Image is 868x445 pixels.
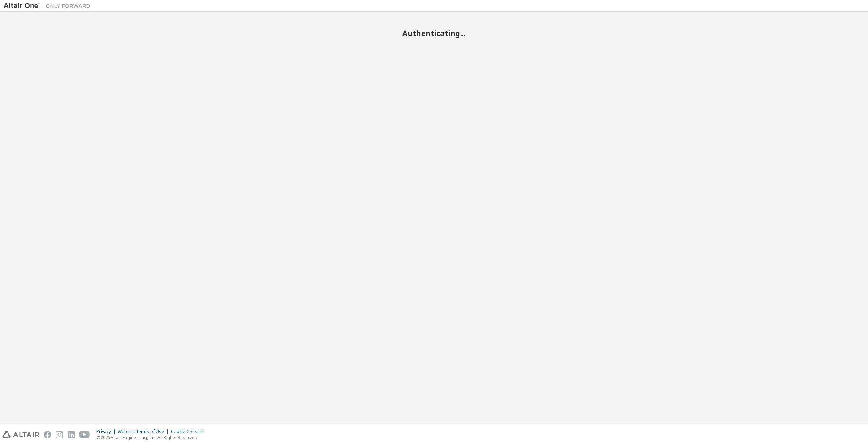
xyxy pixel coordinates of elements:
div: Website Terms of Use [118,429,171,435]
img: altair_logo.svg [2,431,39,438]
p: © 2025 Altair Engineering, Inc. All Rights Reserved. [96,435,208,441]
img: Altair One [4,2,94,9]
h2: Authenticating... [4,29,864,38]
img: youtube.svg [79,431,90,438]
div: Cookie Consent [171,429,208,435]
img: instagram.svg [56,431,63,438]
img: linkedin.svg [68,431,75,438]
img: facebook.svg [44,431,51,438]
div: Privacy [96,429,118,435]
